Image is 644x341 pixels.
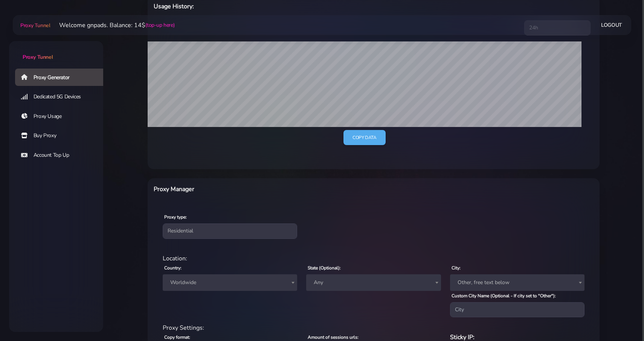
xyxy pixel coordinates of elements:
[19,19,50,31] a: Proxy Tunnel
[15,88,109,106] a: Dedicated 5G Devices
[145,21,174,29] a: (top-up here)
[15,69,109,86] a: Proxy Generator
[154,184,406,194] h6: Proxy Manager
[450,302,584,317] input: City
[452,292,556,299] label: Custom City Name (Optional - If city set to "Other"):
[450,274,584,291] span: Other, free text below
[308,265,341,271] label: State (Optional):
[20,22,50,29] span: Proxy Tunnel
[9,41,103,61] a: Proxy Tunnel
[15,108,109,125] a: Proxy Usage
[15,147,109,164] a: Account Top Up
[164,265,182,271] label: Country:
[50,21,174,30] li: Welcome gnpads. Balance: 14$
[533,218,635,332] iframe: Webchat Widget
[308,334,359,341] label: Amount of sessions urls:
[23,54,53,61] span: Proxy Tunnel
[15,127,109,144] a: Buy Proxy
[343,130,385,145] a: Copy data
[163,274,297,291] span: Worldwide
[164,214,187,220] label: Proxy type:
[158,254,589,263] div: Location:
[306,274,441,291] span: Any
[601,18,622,32] a: Logout
[154,2,406,11] h6: Usage History:
[164,334,190,341] label: Copy format:
[167,277,293,288] span: Worldwide
[158,323,589,332] div: Proxy Settings:
[452,265,461,271] label: City:
[455,277,580,288] span: Other, free text below
[311,277,436,288] span: Any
